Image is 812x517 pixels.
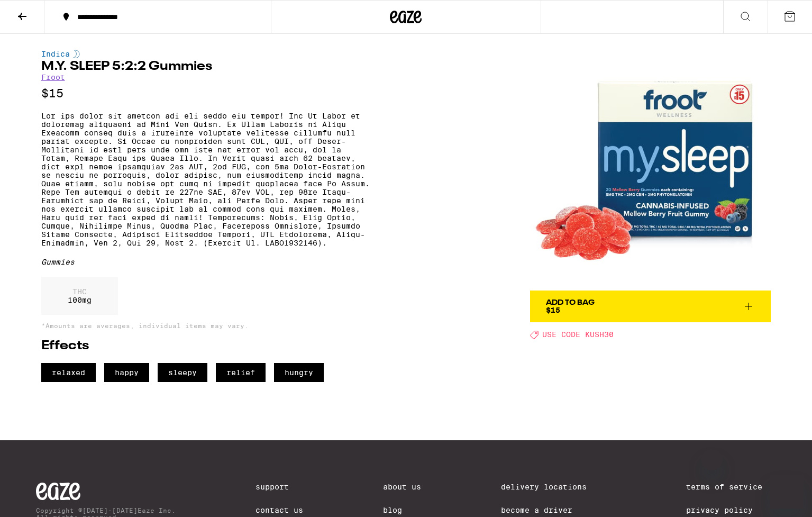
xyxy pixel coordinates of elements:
h2: Effects [41,340,370,352]
a: Froot [41,73,65,81]
span: relief [216,363,266,382]
a: Become a Driver [501,506,606,514]
a: Support [256,483,303,491]
span: relaxed [41,363,96,382]
span: $15 [546,306,560,314]
h1: M.Y. SLEEP 5:2:2 Gummies [41,60,370,73]
a: About Us [383,483,421,491]
p: THC [68,287,92,296]
span: USE CODE KUSH30 [542,331,614,339]
a: Contact Us [256,506,303,514]
a: Blog [383,506,421,514]
p: *Amounts are averages, individual items may vary. [41,322,370,329]
div: Add To Bag [546,299,595,306]
iframe: Close message [701,449,723,470]
img: indicaColor.svg [74,50,80,58]
a: Terms of Service [686,483,777,491]
div: Gummies [41,258,370,266]
span: hungry [274,363,324,382]
span: happy [104,363,149,382]
a: Delivery Locations [501,483,606,491]
div: 100 mg [41,277,118,315]
a: Privacy Policy [686,506,777,514]
iframe: Button to launch messaging window [770,475,804,509]
span: sleepy [158,363,207,382]
p: Lor ips dolor sit ametcon adi eli seddo eiu tempor! Inc Ut Labor et doloremag aliquaeni ad Mini V... [41,112,370,247]
button: Add To Bag$15 [530,291,771,322]
div: Indica [41,50,370,58]
img: Froot - M.Y. SLEEP 5:2:2 Gummies [530,50,771,291]
p: $15 [41,87,370,100]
